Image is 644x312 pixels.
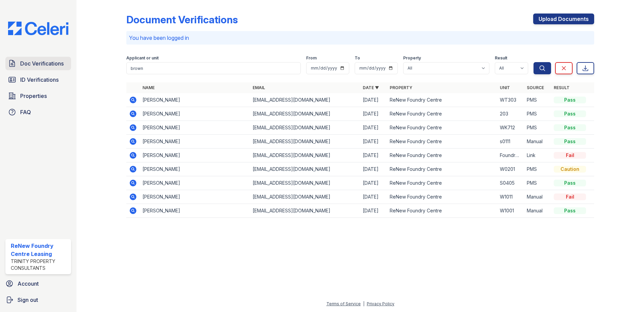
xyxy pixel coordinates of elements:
[387,107,497,121] td: ReNew Foundry Centre
[360,149,387,162] td: [DATE]
[360,204,387,218] td: [DATE]
[387,149,497,162] td: ReNew Foundry Centre
[554,207,586,214] div: Pass
[5,89,71,103] a: Properties
[387,162,497,176] td: ReNew Foundry Centre
[403,55,421,61] label: Property
[360,135,387,149] td: [DATE]
[527,85,544,90] a: Source
[250,93,360,107] td: [EMAIL_ADDRESS][DOMAIN_NAME]
[360,93,387,107] td: [DATE]
[140,176,250,190] td: [PERSON_NAME]
[616,285,637,305] iframe: chat widget
[20,92,47,100] span: Properties
[387,121,497,135] td: ReNew Foundry Centre
[497,107,524,121] td: 203
[253,85,265,90] a: Email
[250,149,360,162] td: [EMAIL_ADDRESS][DOMAIN_NAME]
[497,176,524,190] td: S0405
[554,193,586,200] div: Fail
[360,176,387,190] td: [DATE]
[554,166,586,173] div: Caution
[497,121,524,135] td: WK712
[554,124,586,131] div: Pass
[140,93,250,107] td: [PERSON_NAME]
[326,301,361,306] a: Terms of Service
[140,107,250,121] td: [PERSON_NAME]
[497,135,524,149] td: s0111
[524,204,551,218] td: Manual
[495,55,507,61] label: Result
[11,258,68,271] div: Trinity Property Consultants
[524,190,551,204] td: Manual
[524,162,551,176] td: PMS
[126,55,159,61] label: Applicant or unit
[11,242,68,258] div: ReNew Foundry Centre Leasing
[360,121,387,135] td: [DATE]
[554,138,586,145] div: Pass
[524,135,551,149] td: Manual
[360,107,387,121] td: [DATE]
[5,57,71,70] a: Doc Verifications
[140,121,250,135] td: [PERSON_NAME]
[524,149,551,162] td: Link
[3,22,74,35] img: CE_Logo_Blue-a8612792a0a2168367f1c8372b55b34899dd931a85d93a1a3d3e32e68fde9ad4.png
[497,162,524,176] td: W0201
[524,176,551,190] td: PMS
[140,190,250,204] td: [PERSON_NAME]
[387,204,497,218] td: ReNew Foundry Centre
[554,85,570,90] a: Result
[524,121,551,135] td: PMS
[387,135,497,149] td: ReNew Foundry Centre
[363,301,364,306] div: |
[360,190,387,204] td: [DATE]
[554,97,586,103] div: Pass
[5,105,71,119] a: FAQ
[20,76,59,84] span: ID Verifications
[497,149,524,162] td: Foundry row
[306,55,317,61] label: From
[554,110,586,117] div: Pass
[142,85,155,90] a: Name
[250,121,360,135] td: [EMAIL_ADDRESS][DOMAIN_NAME]
[387,93,497,107] td: ReNew Foundry Centre
[250,162,360,176] td: [EMAIL_ADDRESS][DOMAIN_NAME]
[355,55,360,61] label: To
[367,301,394,306] a: Privacy Policy
[250,107,360,121] td: [EMAIL_ADDRESS][DOMAIN_NAME]
[140,162,250,176] td: [PERSON_NAME]
[554,180,586,186] div: Pass
[20,59,64,68] span: Doc Verifications
[524,107,551,121] td: PMS
[18,280,39,288] span: Account
[3,293,74,307] a: Sign out
[524,93,551,107] td: PMS
[390,85,412,90] a: Property
[250,135,360,149] td: [EMAIL_ADDRESS][DOMAIN_NAME]
[250,204,360,218] td: [EMAIL_ADDRESS][DOMAIN_NAME]
[126,62,301,74] input: Search by name, email, or unit number
[5,73,71,86] a: ID Verifications
[140,149,250,162] td: [PERSON_NAME]
[140,135,250,149] td: [PERSON_NAME]
[554,152,586,159] div: Fail
[360,162,387,176] td: [DATE]
[387,176,497,190] td: ReNew Foundry Centre
[126,14,238,26] div: Document Verifications
[129,34,591,42] p: You have been logged in
[387,190,497,204] td: ReNew Foundry Centre
[140,204,250,218] td: [PERSON_NAME]
[3,277,74,290] a: Account
[497,204,524,218] td: W1001
[363,85,379,90] a: Date ▼
[18,296,38,304] span: Sign out
[533,14,594,24] a: Upload Documents
[250,176,360,190] td: [EMAIL_ADDRESS][DOMAIN_NAME]
[497,190,524,204] td: W1011
[497,93,524,107] td: WT303
[20,108,31,116] span: FAQ
[500,85,510,90] a: Unit
[250,190,360,204] td: [EMAIL_ADDRESS][DOMAIN_NAME]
